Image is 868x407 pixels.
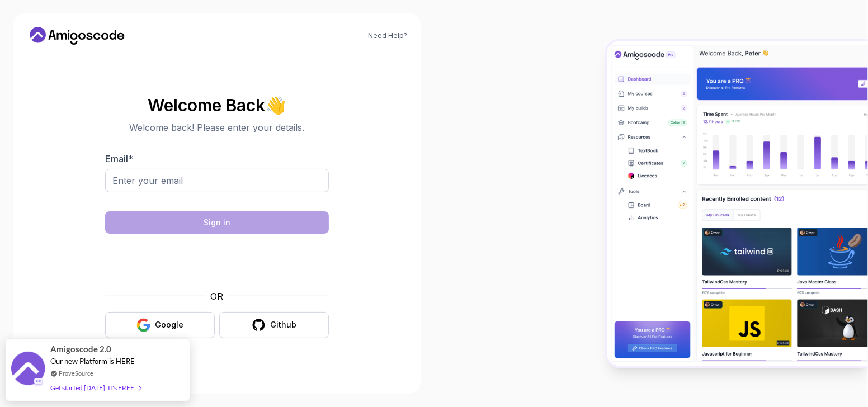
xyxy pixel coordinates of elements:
[50,357,135,366] span: Our new Platform is HERE
[59,368,93,378] a: ProveSource
[211,290,224,303] p: OR
[133,240,301,283] iframe: Widget containing checkbox for hCaptcha security challenge
[263,92,290,117] span: 👋
[155,319,183,330] div: Google
[105,169,329,192] input: Enter your email
[204,217,230,228] div: Sign in
[105,211,329,234] button: Sign in
[270,319,296,330] div: Github
[105,312,215,338] button: Google
[105,96,329,114] h2: Welcome Back
[368,31,407,40] a: Need Help?
[105,153,133,164] label: Email *
[219,312,329,338] button: Github
[11,352,45,388] img: provesource social proof notification image
[607,41,868,366] img: Amigoscode Dashboard
[27,27,128,45] a: Home link
[105,121,329,134] p: Welcome back! Please enter your details.
[50,381,141,394] div: Get started [DATE]. It's FREE
[50,343,111,356] span: Amigoscode 2.0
